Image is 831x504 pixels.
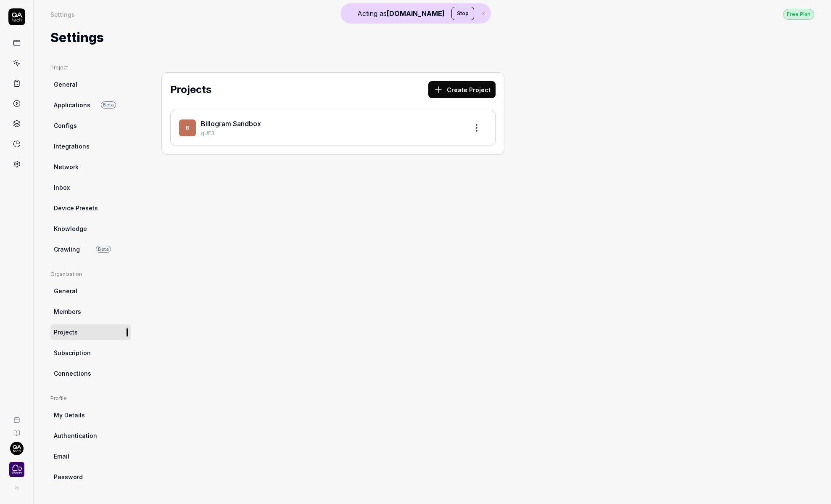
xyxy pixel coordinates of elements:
button: Billogram Logo [3,455,30,479]
a: Authentication [50,428,131,443]
button: Create Project [428,81,496,98]
a: General [50,77,131,92]
span: Knowledge [54,224,87,233]
span: Authentication [54,431,97,440]
span: Beta [101,101,116,109]
span: Projects [54,328,78,337]
div: Settings [50,10,75,19]
span: Connections [54,369,91,378]
a: Connections [50,366,131,381]
span: B [179,119,196,136]
a: Knowledge [50,221,131,236]
a: Inbox [50,180,131,195]
span: Integrations [54,142,90,151]
a: Integrations [50,138,131,154]
span: Crawling [54,245,80,254]
div: Organization [50,271,131,278]
span: Inbox [54,183,70,192]
a: General [50,283,131,299]
a: ApplicationsBeta [50,97,131,113]
span: Beta [96,246,111,253]
button: Free Plan [783,8,814,20]
a: Email [50,448,131,464]
span: General [54,80,77,89]
a: Projects [50,324,131,340]
span: Email [54,452,69,461]
a: Members [50,304,131,319]
h1: Settings [50,28,104,47]
span: Members [54,307,81,316]
a: CrawlingBeta [50,241,131,257]
span: Configs [54,121,77,130]
a: My Details [50,407,131,423]
div: Free Plan [783,9,814,20]
a: Book a call with us [3,410,30,423]
span: Applications [54,101,90,109]
span: Password [54,472,83,481]
span: General [54,286,77,295]
a: Configs [50,118,131,133]
p: gUF3 [201,130,462,137]
span: Subscription [54,348,91,357]
div: Project [50,64,131,72]
a: Documentation [3,423,30,437]
a: Subscription [50,345,131,361]
span: Network [54,162,79,171]
div: Profile [50,395,131,402]
a: Device Presets [50,200,131,216]
a: Billogram Sandbox [201,119,261,128]
button: Stop [451,7,474,20]
a: Network [50,159,131,175]
span: My Details [54,411,85,419]
h2: Projects [170,82,211,97]
img: 7ccf6c19-61ad-4a6c-8811-018b02a1b829.jpg [10,442,24,455]
a: Password [50,469,131,485]
img: Billogram Logo [9,462,24,477]
span: Device Presets [54,204,98,212]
